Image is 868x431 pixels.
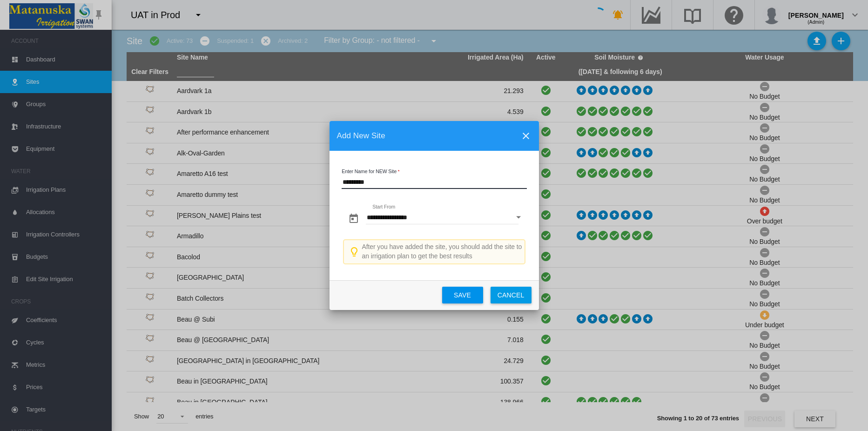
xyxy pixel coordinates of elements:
[517,127,535,145] button: icon-close
[366,210,518,224] input: Enter Date
[330,121,539,310] md-dialog: Enter Name ...
[491,287,532,303] button: Cancel
[520,130,532,141] md-icon: icon-close
[344,209,363,228] button: md-calendar
[510,209,527,226] button: Open calendar
[337,130,514,141] span: Add New Site
[362,242,522,261] div: After you have added the site, you should add the site to an irrigation plan to get the best results
[442,287,483,303] button: Save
